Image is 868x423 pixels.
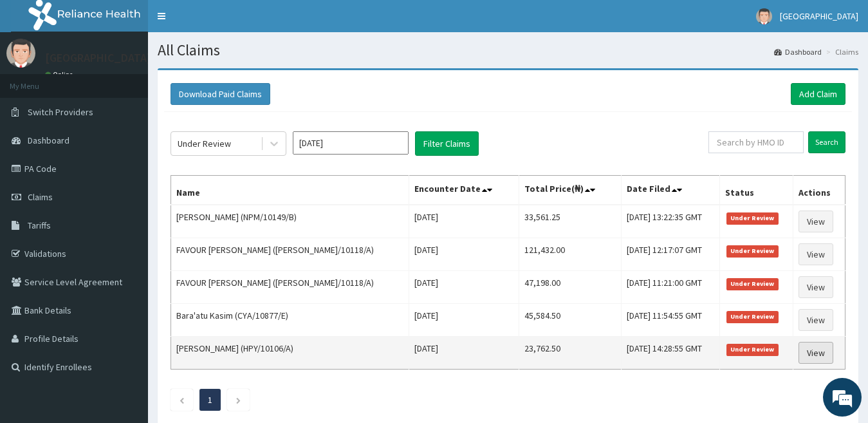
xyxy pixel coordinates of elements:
a: Dashboard [774,46,822,57]
td: [DATE] [409,238,519,271]
span: Under Review [726,311,779,323]
div: Minimize live chat window [211,6,242,37]
li: Claims [823,46,858,57]
input: Select Month and Year [293,131,409,155]
a: Online [45,70,76,79]
td: [DATE] [409,337,519,370]
p: [GEOGRAPHIC_DATA] [45,52,151,64]
td: [DATE] 13:22:35 GMT [622,205,720,238]
a: Previous page [179,394,185,406]
td: [PERSON_NAME] (HPY/10106/A) [171,337,409,370]
td: [DATE] 11:21:00 GMT [622,271,720,304]
a: Next page [235,394,241,406]
span: Switch Providers [28,106,93,118]
span: Tariffs [28,220,51,231]
td: FAVOUR [PERSON_NAME] ([PERSON_NAME]/10118/A) [171,238,409,271]
img: d_794563401_company_1708531726252_794563401 [24,64,52,97]
td: 45,584.50 [519,304,622,337]
th: Date Filed [622,176,720,205]
span: Under Review [726,245,779,257]
th: Actions [793,176,845,205]
td: 47,198.00 [519,271,622,304]
td: [DATE] 11:54:55 GMT [622,304,720,337]
img: User Image [756,8,772,24]
span: Under Review [726,344,779,355]
a: View [799,211,833,232]
td: [DATE] 12:17:07 GMT [622,238,720,271]
span: [GEOGRAPHIC_DATA] [780,10,858,22]
td: 121,432.00 [519,238,622,271]
a: Page 1 is your current page [208,394,212,406]
a: View [799,309,833,331]
td: Bara'atu Kasim (CYA/10877/E) [171,304,409,337]
img: User Image [6,39,35,68]
span: We're online! [75,128,178,258]
button: Download Paid Claims [171,83,270,105]
th: Status [720,176,793,205]
div: Chat with us now [67,72,216,89]
td: [DATE] [409,271,519,304]
a: Add Claim [791,83,845,105]
th: Encounter Date [409,176,519,205]
button: Filter Claims [415,131,479,156]
input: Search [808,131,845,153]
td: [DATE] [409,304,519,337]
a: View [799,243,833,265]
div: Under Review [178,137,231,150]
span: Dashboard [28,135,69,146]
input: Search by HMO ID [708,131,804,153]
span: Under Review [726,212,779,224]
h1: All Claims [158,42,858,59]
td: 23,762.50 [519,337,622,370]
td: [DATE] [409,205,519,238]
a: View [799,342,833,364]
td: [PERSON_NAME] (NPM/10149/B) [171,205,409,238]
td: 33,561.25 [519,205,622,238]
a: View [799,276,833,298]
span: Claims [28,191,53,203]
textarea: Type your message and hit 'Enter' [6,284,245,329]
th: Total Price(₦) [519,176,622,205]
td: [DATE] 14:28:55 GMT [622,337,720,370]
td: FAVOUR [PERSON_NAME] ([PERSON_NAME]/10118/A) [171,271,409,304]
span: Under Review [726,278,779,290]
th: Name [171,176,409,205]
